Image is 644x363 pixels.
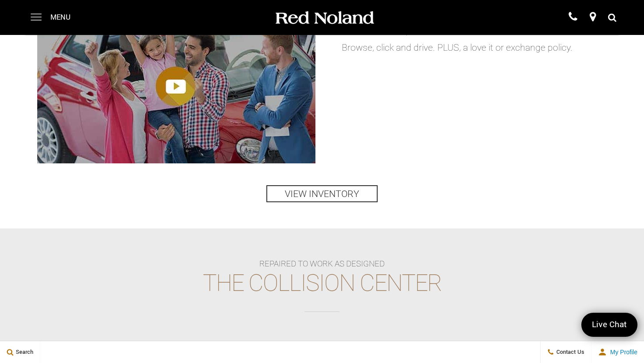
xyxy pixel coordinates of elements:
[37,10,315,163] img: Buying from Red Noland Used
[274,10,375,25] img: Red Noland Auto Group
[554,348,584,356] span: Contact Us
[266,185,378,202] a: View Inventory
[591,341,644,363] button: Open user profile menu
[14,348,33,356] span: Search
[607,349,637,356] span: My Profile
[342,42,607,53] p: Browse, click and drive. PLUS, a love it or exchange policy.
[581,313,637,337] a: Live Chat
[13,259,631,269] div: Repaired to work as designed
[587,319,631,331] span: Live Chat
[13,271,631,311] h2: The Collision Center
